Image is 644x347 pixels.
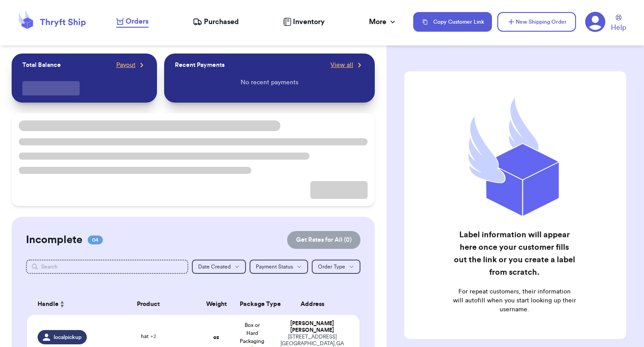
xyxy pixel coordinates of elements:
[116,61,146,70] a: Payout
[141,334,156,339] span: hat
[204,17,239,27] span: Purchased
[116,61,136,70] span: Payout
[256,264,293,269] span: Payment Status
[116,16,148,28] a: Orders
[611,22,626,33] span: Help
[175,61,225,70] p: Recent Payments
[283,17,325,27] a: Inventory
[330,61,353,70] span: View all
[213,335,219,340] strong: oz
[250,260,308,274] button: Payment Status
[88,235,103,244] span: 04
[275,320,349,334] div: [PERSON_NAME] [PERSON_NAME]
[497,12,576,32] button: New Shipping Order
[59,299,66,310] button: Sort ascending
[293,17,325,27] span: Inventory
[234,293,270,315] th: Package Type
[241,78,298,87] p: No recent payments
[38,300,59,309] span: Handle
[193,17,239,27] a: Purchased
[26,260,188,274] input: Search
[453,228,576,278] h2: Label information will appear here once your customer fills out the link or you create a label fr...
[54,334,81,341] span: localpickup
[199,293,234,315] th: Weight
[98,293,199,315] th: Product
[318,264,345,269] span: Order Type
[198,264,231,269] span: Date Created
[330,61,364,70] a: View all
[287,231,360,249] button: Get Rates for All (0)
[126,16,148,27] span: Orders
[453,287,576,314] p: For repeat customers, their information will autofill when you start looking up their username.
[192,260,246,274] button: Date Created
[611,15,626,33] a: Help
[312,260,360,274] button: Order Type
[270,293,360,315] th: Address
[22,61,61,70] p: Total Balance
[26,233,82,247] h2: Incomplete
[150,334,156,339] span: + 2
[369,17,397,27] div: More
[413,12,492,32] button: Copy Customer Link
